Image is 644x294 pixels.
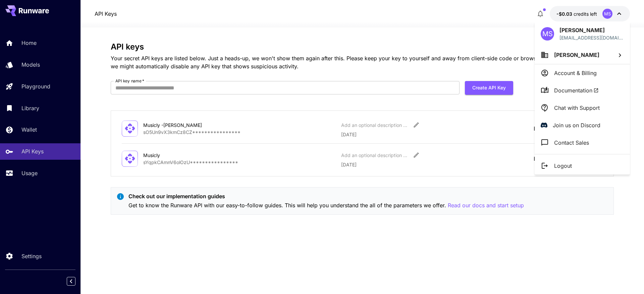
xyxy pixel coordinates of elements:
[559,26,624,34] p: [PERSON_NAME]
[554,104,600,112] p: Chat with Support
[541,27,554,41] div: MS
[554,86,599,94] span: Documentation
[553,121,600,129] p: Join us on Discord
[554,162,572,170] p: Logout
[554,139,589,147] p: Contact Sales
[554,69,597,77] p: Account & Billing
[535,46,630,64] button: [PERSON_NAME]
[554,52,599,58] span: [PERSON_NAME]
[559,34,624,41] p: [EMAIL_ADDRESS][DOMAIN_NAME]
[559,34,624,41] div: magdielsilva.contato@gmail.com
